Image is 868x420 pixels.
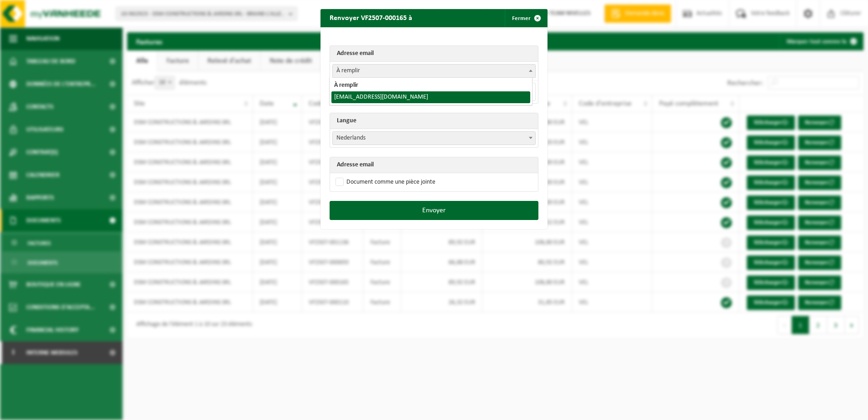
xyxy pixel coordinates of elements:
label: Document comme une pièce jointe [334,175,435,189]
span: À remplir [332,64,536,78]
button: Envoyer [330,201,538,220]
h2: Renvoyer VF2507-000165 à [321,9,421,26]
th: Adresse email [330,46,538,62]
th: Adresse email [330,157,538,173]
li: [EMAIL_ADDRESS][DOMAIN_NAME] [331,91,530,103]
span: Nederlands [333,132,535,145]
span: Nederlands [332,131,536,145]
th: Langue [330,113,538,129]
li: À remplir [331,80,530,91]
button: Fermer [505,9,547,27]
span: À remplir [333,65,535,77]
